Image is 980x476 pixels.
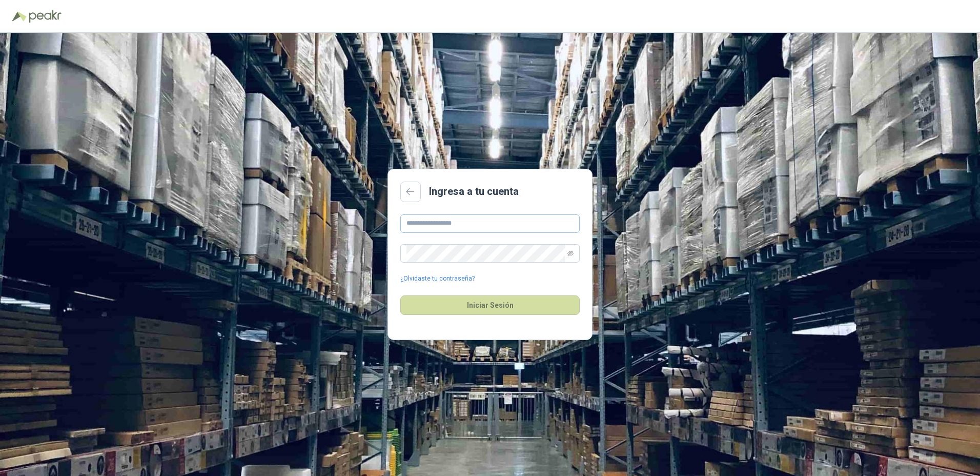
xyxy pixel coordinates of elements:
img: Logo [12,11,27,22]
img: Peakr [29,10,62,23]
span: eye-invisible [567,250,574,256]
h2: Ingresa a tu cuenta [429,184,519,200]
a: ¿Olvidaste tu contraseña? [400,274,475,284]
button: Iniciar Sesión [400,295,580,315]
